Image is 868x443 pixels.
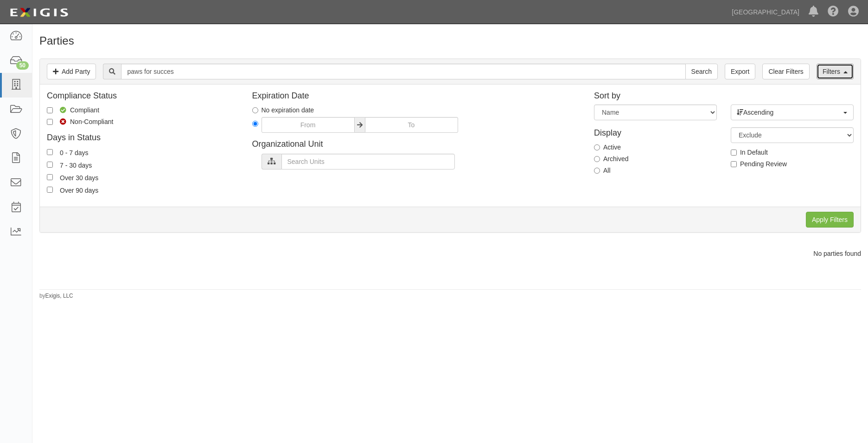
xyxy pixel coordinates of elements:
[806,212,854,228] input: Apply Filters
[731,148,768,157] label: In Default
[828,7,839,18] i: Help Center - Complianz
[32,249,868,258] div: No parties found
[725,64,755,79] a: Export
[7,4,71,21] img: logo-5460c22ac91f19d4615b14bd174203de0afe785f0fc80cf4dbbc73dc1793850b.png
[685,64,718,79] input: Search
[47,91,238,101] h4: Compliance Status
[594,156,600,162] input: Archived
[731,161,737,167] input: Pending Review
[762,64,809,79] a: Clear Filters
[817,64,854,79] a: Filters
[47,105,99,115] label: Compliant
[727,3,804,21] a: [GEOGRAPHIC_DATA]
[47,149,53,155] input: 0 - 7 days
[47,64,96,79] a: Add Party
[731,150,737,156] input: In Default
[60,160,92,170] div: 7 - 30 days
[47,187,53,193] input: Over 90 days
[47,117,113,126] label: Non-Compliant
[47,174,53,180] input: Over 30 days
[731,104,854,120] button: Ascending
[737,108,842,117] span: Ascending
[39,292,73,300] small: by
[594,168,600,174] input: All
[47,107,53,113] input: Compliant
[281,154,455,169] input: Search Units
[594,125,717,138] h4: Display
[47,119,53,125] input: Non-Compliant
[594,166,611,175] label: All
[45,293,73,299] a: Exigis, LLC
[594,91,854,101] h4: Sort by
[252,91,581,101] h4: Expiration Date
[60,147,88,157] div: 0 - 7 days
[731,159,787,169] label: Pending Review
[47,133,238,143] h4: Days in Status
[252,140,581,149] h4: Organizational Unit
[365,117,458,133] input: To
[16,61,29,70] div: 50
[594,143,621,152] label: Active
[121,64,685,79] input: Search
[252,105,314,115] label: No expiration date
[262,117,355,133] input: From
[594,144,600,150] input: Active
[39,35,861,47] h1: Parties
[60,185,98,195] div: Over 90 days
[60,172,98,182] div: Over 30 days
[594,154,628,163] label: Archived
[252,107,258,113] input: No expiration date
[47,162,53,168] input: 7 - 30 days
